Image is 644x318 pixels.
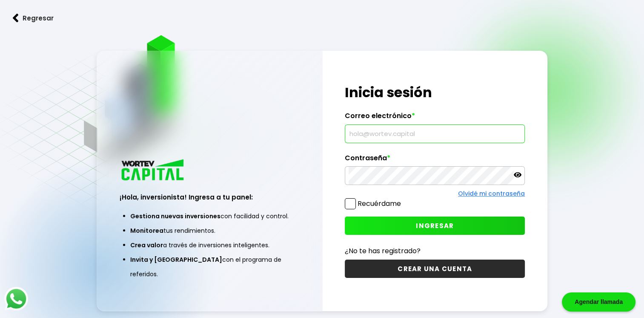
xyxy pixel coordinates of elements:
[130,241,163,249] span: Crea valor
[458,189,525,198] a: Olvidé mi contraseña
[345,112,525,124] label: Correo electrónico
[120,192,300,202] h3: ¡Hola, inversionista! Ingresa a tu panel:
[345,154,525,167] label: Contraseña
[345,82,525,103] h1: Inicia sesión
[349,125,521,143] input: hola@wortev.capital
[345,246,525,278] a: ¿No te has registrado?CREAR UNA CUENTA
[130,252,289,281] li: con el programa de referidos.
[345,217,525,235] button: INGRESAR
[345,260,525,278] button: CREAR UNA CUENTA
[416,221,454,230] span: INGRESAR
[130,238,289,252] li: a través de inversiones inteligentes.
[358,199,401,208] label: Recuérdame
[120,158,187,183] img: logo_wortev_capital
[4,287,28,311] img: logos_whatsapp-icon.242b2217.svg
[130,209,289,223] li: con facilidad y control.
[130,212,220,220] span: Gestiona nuevas inversiones
[130,255,222,264] span: Invita y [GEOGRAPHIC_DATA]
[130,226,163,235] span: Monitorea
[562,292,635,312] div: Agendar llamada
[345,246,525,256] p: ¿No te has registrado?
[130,223,289,238] li: tus rendimientos.
[13,14,19,23] img: flecha izquierda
